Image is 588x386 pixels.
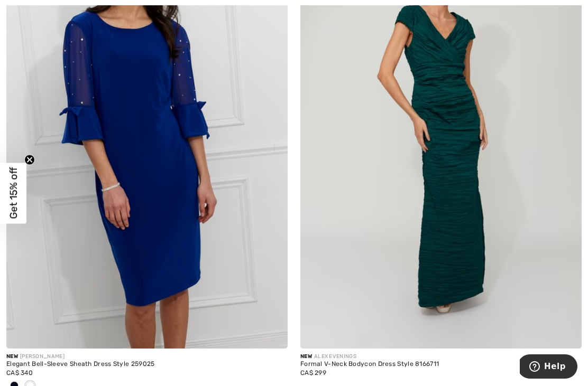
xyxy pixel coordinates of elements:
span: CA$ 340 [6,369,33,376]
div: Elegant Bell-Sleeve Sheath Dress Style 259025 [6,361,288,368]
iframe: Opens a widget where you can find more information [520,354,577,381]
span: New [6,353,18,360]
div: [PERSON_NAME] [6,353,288,361]
span: New [300,353,312,360]
span: Get 15% off [7,167,20,219]
div: ALEX EVENINGS [300,353,582,361]
div: Formal V-Neck Bodycon Dress Style 8166711 [300,361,582,368]
span: CA$ 299 [300,369,326,376]
button: Close teaser [24,154,35,165]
